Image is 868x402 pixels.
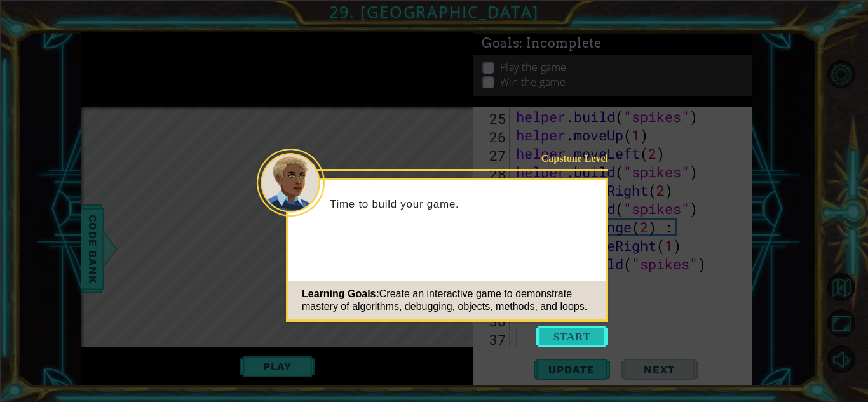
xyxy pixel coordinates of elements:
div: Sign out [5,62,863,74]
span: Create an interactive game to demonstrate mastery of algorithms, debugging, objects, methods, and... [302,288,587,312]
p: Time to build your game. [330,198,597,211]
div: Capstone Level [527,152,608,165]
div: Move To ... [5,28,863,39]
div: Delete [5,39,863,51]
button: Start [536,326,608,347]
div: Options [5,51,863,62]
span: Learning Goals: [302,288,379,299]
div: Move To ... [5,85,863,97]
div: Sort A > Z [5,5,863,17]
div: Sort New > Old [5,17,863,28]
div: Rename [5,74,863,85]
